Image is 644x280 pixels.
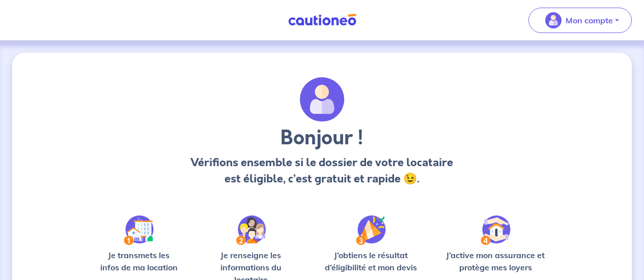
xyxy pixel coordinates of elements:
p: J’obtiens le résultat d’éligibilité et mon devis [318,249,424,273]
img: /static/90a569abe86eec82015bcaae536bd8e6/Step-1.svg [124,215,154,245]
p: Mon compte [566,14,613,26]
img: Cautioneo [284,14,360,26]
img: /static/c0a346edaed446bb123850d2d04ad552/Step-2.svg [236,215,266,245]
img: archivate [300,77,345,122]
button: illu_account_valid_menu.svgMon compte [528,8,632,33]
p: Je transmets les infos de ma location [94,249,184,273]
h3: Bonjour ! [189,126,455,150]
p: J’active mon assurance et protège mes loyers [440,249,550,273]
img: /static/bfff1cf634d835d9112899e6a3df1a5d/Step-4.svg [481,215,511,245]
img: /static/f3e743aab9439237c3e2196e4328bba9/Step-3.svg [356,215,386,245]
img: illu_account_valid_menu.svg [545,12,562,28]
p: Vérifions ensemble si le dossier de votre locataire est éligible, c’est gratuit et rapide 😉. [189,154,455,187]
